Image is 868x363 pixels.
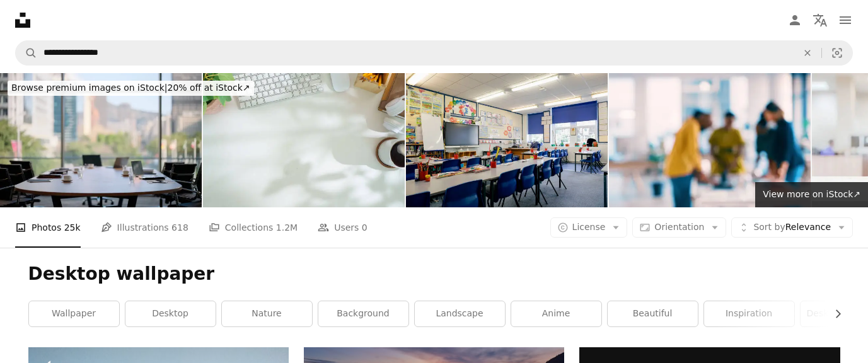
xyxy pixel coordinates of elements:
a: desktop [125,301,216,326]
span: 0 [362,221,367,234]
span: Relevance [753,221,831,234]
h1: Desktop wallpaper [28,263,840,285]
button: Language [807,8,833,33]
img: Top view white office desk with keyboard, coffee cup, headphone and stationery. [203,73,405,207]
button: Clear [794,41,821,65]
img: Empty Classroom [406,73,608,207]
a: nature [222,301,312,326]
span: Browse premium images on iStock | [11,83,167,93]
a: Collections 1.2M [209,207,298,248]
a: background [318,301,408,326]
button: License [550,217,628,238]
button: Orientation [632,217,726,238]
span: 1.2M [276,221,298,234]
button: Visual search [822,41,852,65]
button: Search Unsplash [16,41,37,65]
span: Sort by [753,222,785,232]
a: wallpaper [29,301,119,326]
span: 20% off at iStock ↗ [11,83,250,93]
form: Find visuals sitewide [15,40,853,66]
a: Log in / Sign up [782,8,807,33]
button: Sort byRelevance [731,217,853,238]
a: Illustrations 618 [101,207,188,248]
a: beautiful [608,301,698,326]
a: Users 0 [318,207,367,248]
span: Orientation [654,222,704,232]
a: Home — Unsplash [15,13,30,28]
span: License [572,222,606,232]
a: inspiration [704,301,794,326]
span: 618 [171,221,188,234]
img: Blur, meeting and employees for discussion in office, working and job for creative career. People... [609,73,811,207]
a: anime [511,301,601,326]
button: Menu [833,8,858,33]
a: landscape [415,301,505,326]
span: View more on iStock ↗ [763,189,860,199]
button: scroll list to the right [826,301,840,326]
a: View more on iStock↗ [755,182,868,207]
